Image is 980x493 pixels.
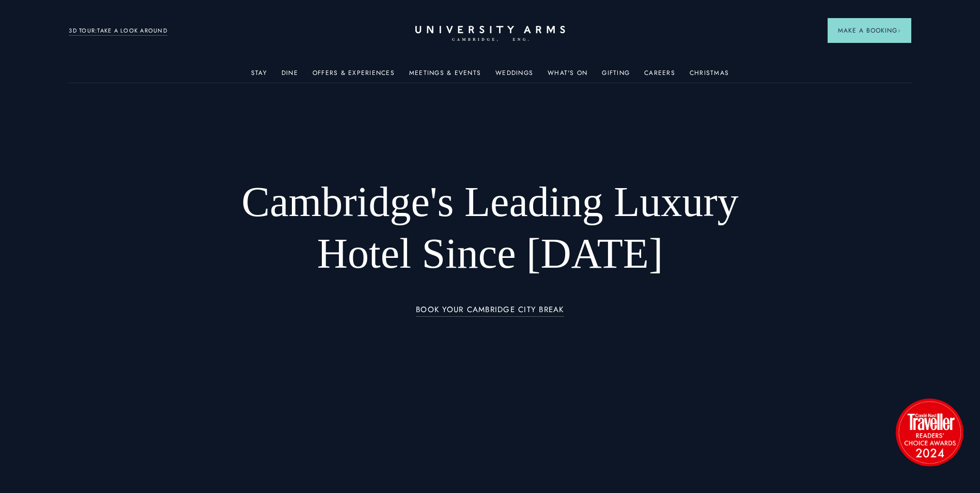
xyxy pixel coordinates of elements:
a: Careers [644,69,675,83]
a: Dine [282,69,298,83]
a: Christmas [690,69,729,83]
a: What's On [548,69,587,83]
a: Stay [251,69,267,83]
a: 3D TOUR:TAKE A LOOK AROUND [69,26,167,36]
span: Make a Booking [838,26,901,35]
a: BOOK YOUR CAMBRIDGE CITY BREAK [416,305,564,317]
a: Weddings [495,69,533,83]
img: image-2524eff8f0c5d55edbf694693304c4387916dea5-1501x1501-png [891,393,968,471]
a: Gifting [602,69,630,83]
button: Make a BookingArrow icon [828,18,911,43]
a: Home [415,26,565,42]
img: Arrow icon [897,29,901,33]
a: Meetings & Events [409,69,481,83]
h1: Cambridge's Leading Luxury Hotel Since [DATE] [214,176,766,280]
a: Offers & Experiences [313,69,395,83]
